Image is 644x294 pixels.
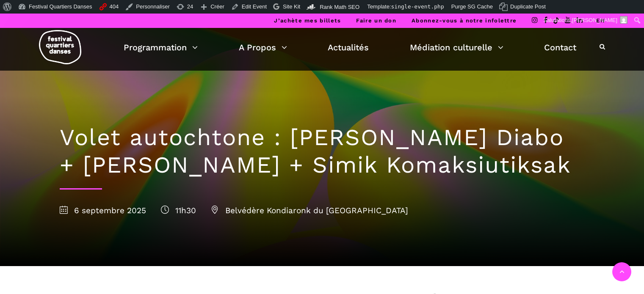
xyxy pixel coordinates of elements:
[572,17,617,23] span: [PERSON_NAME]
[211,206,408,215] span: Belvédère Kondiaronk du [GEOGRAPHIC_DATA]
[274,17,341,24] a: J’achète mes billets
[60,124,585,179] h1: Volet autochtone : [PERSON_NAME] Diabo + [PERSON_NAME] + Simik Komaksiutiksak
[161,206,196,215] span: 11h30
[410,40,503,55] a: Médiation culturelle
[39,30,81,64] img: logo-fqd-med
[283,3,300,10] span: Site Kit
[239,40,287,55] a: A Propos
[412,17,517,24] a: Abonnez-vous à notre infolettre
[328,40,369,55] a: Actualités
[320,4,359,10] span: Rank Math SEO
[544,40,576,55] a: Contact
[540,14,631,27] a: Salutations,
[356,17,396,24] a: Faire un don
[124,40,198,55] a: Programmation
[391,3,444,10] span: single-event.php
[60,206,146,215] span: 6 septembre 2025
